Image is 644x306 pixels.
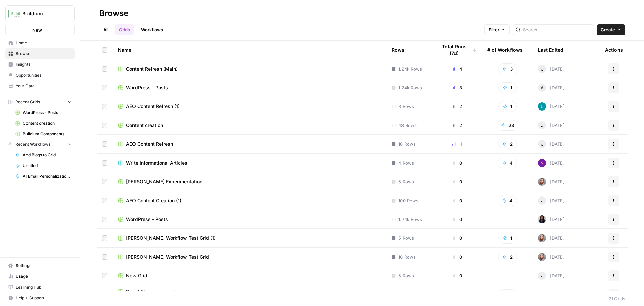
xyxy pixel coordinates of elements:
[498,289,517,300] button: 2
[12,160,75,171] a: Untitled
[16,61,72,68] span: Insights
[5,97,75,107] button: Recent Grids
[126,84,168,91] span: WordPress - Posts
[12,149,75,160] a: Add Blogs to Grid
[437,216,477,223] div: 0
[118,288,381,301] a: Brand Kit preprocessingPreprocessing Docs
[115,24,134,35] a: Grids
[99,8,128,19] div: Browse
[118,197,381,204] a: AEO Content Creation (1)
[523,26,591,33] input: Search
[437,103,477,110] div: 2
[15,141,50,147] span: Recent Workflows
[398,178,414,185] span: 5 Rows
[22,10,63,17] span: Buildium
[23,120,72,126] span: Content creation
[538,140,565,148] div: [DATE]
[541,272,543,279] span: J
[23,131,72,137] span: Buildium Components
[498,195,517,206] button: 4
[118,84,381,91] a: WordPress - Posts
[16,263,72,269] span: Settings
[23,110,72,116] span: WordPress - Posts
[398,103,414,110] span: 3 Rows
[437,160,477,166] div: 0
[126,141,173,147] span: AEO Content Refresh
[541,122,543,129] span: J
[118,178,381,185] a: [PERSON_NAME] Experimentation
[437,178,477,185] div: 0
[437,84,477,91] div: 3
[498,139,517,149] button: 2
[498,252,517,262] button: 2
[487,41,523,59] div: # of Workflows
[605,41,623,59] div: Actions
[541,141,543,147] span: J
[118,160,381,166] a: Write Informational Articles
[5,25,75,35] button: New
[16,284,72,290] span: Learning Hub
[392,41,405,59] div: Rows
[538,102,565,111] div: [DATE]
[5,70,75,81] a: Opportunities
[484,24,510,35] button: Filter
[538,65,565,73] div: [DATE]
[5,5,75,22] button: Workspace: Buildium
[118,41,381,59] div: Name
[437,41,477,59] div: Total Runs (7d)
[5,59,75,70] a: Insights
[541,197,543,204] span: J
[16,295,72,301] span: Help + Support
[609,295,625,302] div: 21 Grids
[398,84,422,91] span: 1.24k Rows
[126,178,202,185] span: [PERSON_NAME] Experimentation
[23,163,72,169] span: Untitled
[12,129,75,139] a: Buildium Components
[538,41,563,59] div: Last Edited
[5,293,75,303] button: Help + Support
[16,51,72,57] span: Browse
[118,65,381,72] a: Content Refresh (Main)
[118,272,381,279] a: New Grid
[437,65,477,72] div: 4
[5,282,75,293] a: Learning Hub
[5,38,75,48] a: Home
[398,65,422,72] span: 1.24k Rows
[437,141,477,147] div: 1
[32,27,42,33] span: New
[126,122,163,129] span: Content creation
[541,84,544,91] span: A
[437,197,477,204] div: 0
[137,24,167,35] a: Workflows
[118,216,381,223] a: WordPress - Posts
[126,103,180,110] span: AEO Content Refresh (1)
[12,107,75,118] a: WordPress - Posts
[398,272,414,279] span: 5 Rows
[538,291,565,299] div: [DATE]
[538,178,565,186] div: [DATE]
[398,141,416,147] span: 16 Rows
[538,159,565,167] div: [DATE]
[16,273,72,279] span: Usage
[12,118,75,129] a: Content creation
[5,81,75,91] a: Your Data
[8,8,20,20] img: Buildium Logo
[126,288,181,295] span: Brand Kit preprocessing
[538,234,546,242] img: cprdzgm2hpa53le1i7bqtmwsgwbq
[538,215,565,223] div: [DATE]
[12,171,75,182] a: AI Email Personalization + Buyer Summary V2
[489,26,499,33] span: Filter
[398,122,417,129] span: 43 Rows
[126,216,168,223] span: WordPress - Posts
[498,63,517,74] button: 3
[16,83,72,89] span: Your Data
[126,65,178,72] span: Content Refresh (Main)
[118,103,381,110] a: AEO Content Refresh (1)
[16,72,72,78] span: Opportunities
[497,120,518,131] button: 23
[118,141,381,147] a: AEO Content Refresh
[99,24,112,35] a: All
[437,122,477,129] div: 2
[498,101,517,112] button: 1
[601,26,615,33] span: Create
